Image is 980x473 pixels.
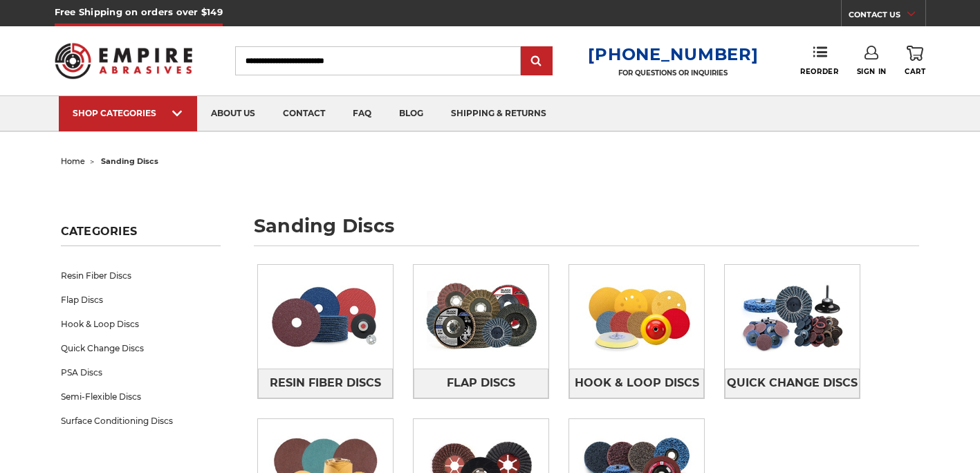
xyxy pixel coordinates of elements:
a: Semi-Flexible Discs [61,384,221,409]
a: blog [385,96,437,131]
h1: sanding discs [254,216,919,246]
a: Resin Fiber Discs [258,369,393,398]
a: Surface Conditioning Discs [61,409,221,433]
img: Resin Fiber Discs [258,269,393,364]
a: Quick Change Discs [725,369,860,398]
a: contact [269,96,339,131]
a: shipping & returns [437,96,560,131]
span: Sign In [857,67,887,76]
a: PSA Discs [61,360,221,384]
span: Resin Fiber Discs [270,371,381,395]
img: Empire Abrasives [55,34,193,88]
span: Quick Change Discs [727,371,858,395]
a: Flap Discs [414,369,548,398]
a: Hook & Loop Discs [569,369,704,398]
span: Flap Discs [447,371,515,395]
img: Quick Change Discs [725,269,860,364]
img: Hook & Loop Discs [569,269,704,364]
a: Resin Fiber Discs [61,263,221,288]
a: Cart [905,46,925,76]
img: Flap Discs [414,269,548,364]
h5: Categories [61,225,221,246]
a: CONTACT US [849,7,925,26]
span: Hook & Loop Discs [575,371,699,395]
a: home [61,156,85,166]
a: about us [197,96,269,131]
p: FOR QUESTIONS OR INQUIRIES [588,68,758,77]
a: Reorder [800,46,838,75]
a: Flap Discs [61,288,221,312]
input: Submit [523,48,551,75]
span: Reorder [800,67,838,76]
span: sanding discs [101,156,158,166]
a: faq [339,96,385,131]
div: SHOP CATEGORIES [73,108,183,118]
a: [PHONE_NUMBER] [588,44,758,64]
span: Cart [905,67,925,76]
a: Hook & Loop Discs [61,312,221,336]
a: Quick Change Discs [61,336,221,360]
